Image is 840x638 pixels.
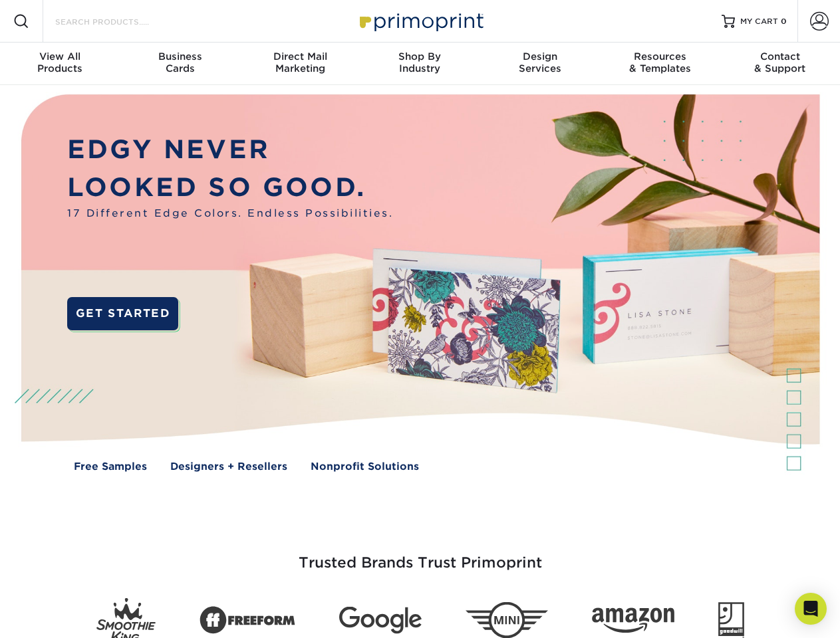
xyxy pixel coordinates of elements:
span: Business [120,51,239,62]
input: SEARCH PRODUCTS..... [54,13,184,29]
img: Primoprint [354,7,487,35]
h3: Trusted Brands Trust Primoprint [31,522,809,587]
a: Resources& Templates [600,43,720,85]
img: Amazon [592,608,674,633]
div: Marketing [240,51,360,74]
a: Nonprofit Solutions [311,459,419,475]
a: BusinessCards [120,43,239,85]
a: Contact& Support [720,43,840,85]
span: 0 [781,17,787,26]
p: LOOKED SO GOOD. [67,169,393,207]
div: Industry [360,51,480,74]
div: Cards [120,51,239,74]
div: & Templates [600,51,720,74]
a: Direct MailMarketing [240,43,360,85]
a: Designers + Resellers [170,459,287,475]
span: Shop By [360,51,480,62]
div: & Support [720,51,840,74]
span: Direct Mail [240,51,360,62]
span: Resources [600,51,720,62]
img: Google [339,607,422,634]
div: Open Intercom Messenger [795,593,827,625]
a: DesignServices [480,43,600,85]
span: 17 Different Edge Colors. Endless Possibilities. [67,206,393,221]
a: Free Samples [74,459,147,475]
img: Goodwill [718,602,744,638]
a: Shop ByIndustry [360,43,480,85]
span: Contact [720,51,840,62]
a: GET STARTED [67,297,178,330]
div: Services [480,51,600,74]
span: MY CART [740,16,778,27]
p: EDGY NEVER [67,131,393,169]
span: Design [480,51,600,62]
